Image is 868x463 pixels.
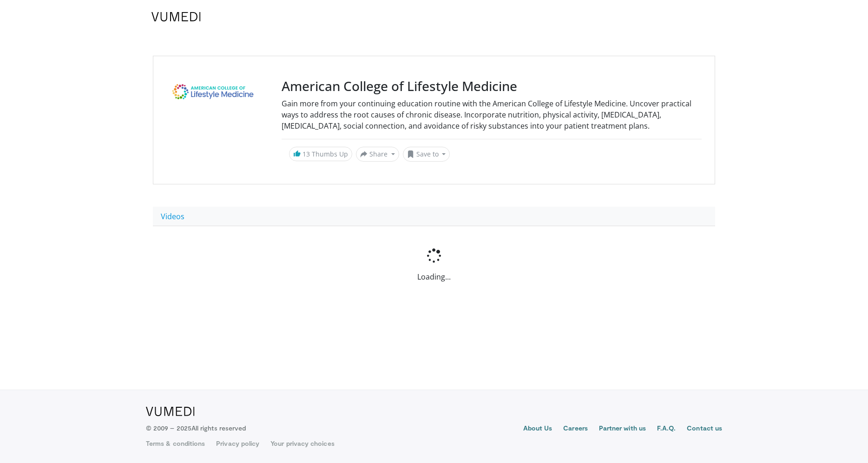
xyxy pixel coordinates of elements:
a: Your privacy choices [270,439,334,448]
button: Share [356,147,399,162]
a: Careers [563,424,588,435]
p: Loading... [153,271,715,282]
img: VuMedi Logo [151,12,201,21]
div: Gain more from your continuing education routine with the American College of Lifestyle Medicine.... [282,98,702,131]
a: About Us [523,424,552,435]
h3: American College of Lifestyle Medicine [282,78,702,94]
a: F.A.Q. [657,424,676,435]
a: Partner with us [599,424,646,435]
a: Privacy policy [216,439,259,448]
p: © 2009 – 2025 [146,424,246,433]
span: All rights reserved [191,424,246,432]
span: 13 [302,150,310,158]
img: VuMedi Logo [146,407,195,416]
a: 13 Thumbs Up [289,147,352,161]
a: Videos [153,207,192,226]
a: Terms & conditions [146,439,205,448]
a: Contact us [687,424,722,435]
button: Save to [403,147,450,162]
